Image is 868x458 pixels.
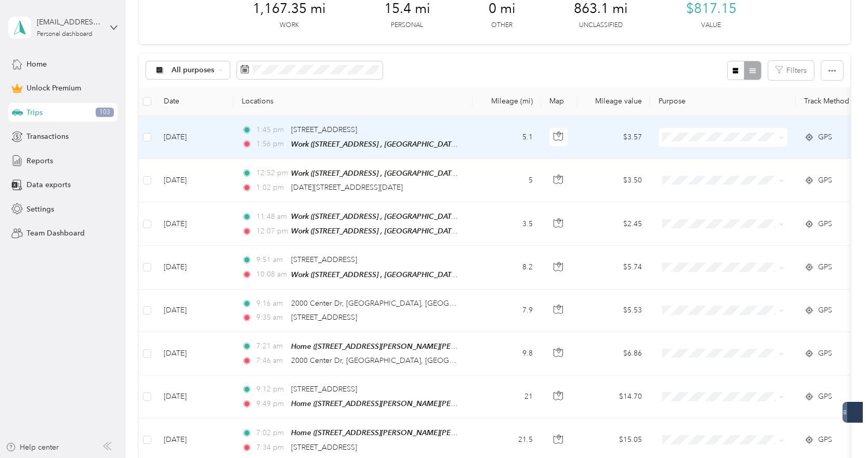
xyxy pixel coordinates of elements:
span: 1:56 pm [256,138,286,150]
th: Purpose [650,87,796,116]
span: [STREET_ADDRESS] [291,385,357,394]
span: GPS [818,132,832,143]
div: Personal dashboard [37,31,93,37]
span: 7:02 pm [256,427,286,439]
span: [DATE][STREET_ADDRESS][DATE] [291,183,403,192]
td: [DATE] [155,375,233,418]
span: 103 [96,108,114,117]
span: GPS [818,391,832,402]
span: GPS [818,305,832,316]
td: [DATE] [155,246,233,289]
span: GPS [818,348,832,359]
span: Home ([STREET_ADDRESS][PERSON_NAME][PERSON_NAME] , Roselle, [GEOGRAPHIC_DATA]) [291,342,608,351]
span: Data exports [27,179,71,190]
p: Other [491,21,512,30]
td: $3.50 [577,159,650,202]
span: Work ([STREET_ADDRESS] , [GEOGRAPHIC_DATA], [GEOGRAPHIC_DATA]) [291,270,536,279]
span: 9:49 pm [256,398,286,410]
span: 863.1 mi [574,1,628,17]
span: 9:35 am [256,312,286,323]
td: [DATE] [155,202,233,246]
td: 3.5 [472,202,541,246]
iframe: Everlance-gr Chat Button Frame [810,400,868,458]
td: 7.9 [472,290,541,332]
span: 7:46 am [256,355,286,367]
th: Map [541,87,577,116]
span: Transactions [27,131,69,142]
span: [STREET_ADDRESS] [291,125,357,134]
span: Trips [27,107,43,118]
td: [DATE] [155,290,233,332]
span: 15.4 mi [384,1,430,17]
span: 2000 Center Dr, [GEOGRAPHIC_DATA], [GEOGRAPHIC_DATA] [291,299,500,308]
span: 12:07 pm [256,226,286,237]
p: Personal [391,21,423,30]
span: 9:12 pm [256,384,286,395]
span: Work ([STREET_ADDRESS] , [GEOGRAPHIC_DATA], [GEOGRAPHIC_DATA]) [291,140,536,149]
span: [STREET_ADDRESS] [291,313,357,322]
p: Value [701,21,721,30]
th: Mileage value [577,87,650,116]
span: 1:45 pm [256,124,286,136]
span: 9:16 am [256,298,286,309]
span: 7:21 am [256,341,286,352]
td: $2.45 [577,202,650,246]
span: Home ([STREET_ADDRESS][PERSON_NAME][PERSON_NAME] , Roselle, [GEOGRAPHIC_DATA]) [291,399,608,408]
td: $6.86 [577,332,650,375]
td: [DATE] [155,332,233,375]
td: $14.70 [577,375,650,418]
span: 12:52 pm [256,167,286,179]
span: 1:02 pm [256,182,286,193]
td: 5.1 [472,116,541,159]
p: Work [280,21,299,30]
td: 9.8 [472,332,541,375]
div: [EMAIL_ADDRESS][DOMAIN_NAME] [37,17,102,28]
span: 1,167.35 mi [253,1,326,17]
span: GPS [818,175,832,186]
td: 5 [472,159,541,202]
td: 21 [472,375,541,418]
span: Work ([STREET_ADDRESS] , [GEOGRAPHIC_DATA], [GEOGRAPHIC_DATA]) [291,169,536,178]
span: GPS [818,218,832,230]
span: Unlock Premium [27,83,81,94]
td: [DATE] [155,116,233,159]
p: Unclassified [579,21,623,30]
span: 7:34 pm [256,442,286,453]
span: [STREET_ADDRESS] [291,255,357,264]
th: Date [155,87,233,116]
span: [STREET_ADDRESS] [291,443,357,452]
th: Mileage (mi) [472,87,541,116]
button: Filters [768,61,814,80]
span: Reports [27,155,53,166]
span: Home ([STREET_ADDRESS][PERSON_NAME][PERSON_NAME] , Roselle, [GEOGRAPHIC_DATA]) [291,428,608,437]
td: $3.57 [577,116,650,159]
span: Settings [27,204,54,215]
span: 9:51 am [256,254,286,266]
span: 11:48 am [256,211,286,223]
span: Home [27,59,47,70]
span: All purposes [172,67,215,74]
td: [DATE] [155,159,233,202]
span: Team Dashboard [27,228,85,239]
button: Help center [6,442,59,453]
span: $817.15 [686,1,737,17]
span: Work ([STREET_ADDRESS] , [GEOGRAPHIC_DATA], [GEOGRAPHIC_DATA]) [291,212,536,221]
td: $5.74 [577,246,650,289]
td: 8.2 [472,246,541,289]
th: Locations [233,87,472,116]
span: 0 mi [489,1,516,17]
span: GPS [818,261,832,273]
td: $5.53 [577,290,650,332]
span: 2000 Center Dr, [GEOGRAPHIC_DATA], [GEOGRAPHIC_DATA] [291,356,500,365]
span: 10:08 am [256,269,286,280]
span: Work ([STREET_ADDRESS] , [GEOGRAPHIC_DATA], [GEOGRAPHIC_DATA]) [291,227,536,235]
